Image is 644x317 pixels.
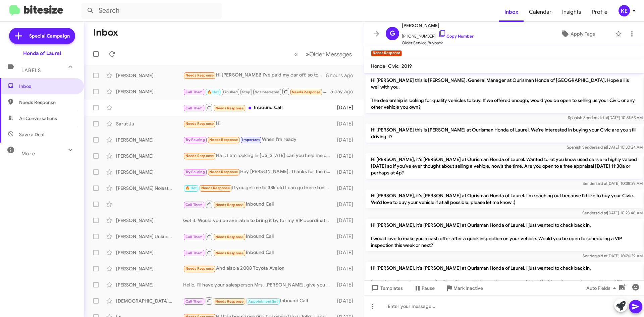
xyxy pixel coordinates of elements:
[116,88,183,95] div: [PERSON_NAME]
[309,51,352,58] span: Older Messages
[116,137,183,143] div: [PERSON_NAME]
[185,154,214,158] span: Needs Response
[294,50,298,58] span: «
[453,282,483,294] span: Mark Inactive
[185,186,197,190] span: 🔥 Hot
[370,282,403,294] span: Templates
[402,21,474,30] span: [PERSON_NAME]
[334,265,359,272] div: [DATE]
[334,217,359,224] div: [DATE]
[499,2,524,22] a: Inbox
[408,282,440,294] button: Pause
[183,232,334,241] div: Inbound Call
[183,297,334,305] div: Inbound Call
[595,145,607,150] span: said at
[116,120,183,127] div: Sarut Ju
[582,210,643,215] span: Sender [DATE] 10:23:40 AM
[183,248,334,257] div: Inbound Call
[9,28,75,44] a: Special Campaign
[371,63,385,69] span: Honda
[422,282,435,294] span: Pause
[330,88,359,95] div: a day ago
[183,217,334,224] div: Got it. Would you be available to bring it by for my VIP coordinator [PERSON_NAME] to take a look...
[587,2,613,22] span: Profile
[185,266,214,271] span: Needs Response
[183,87,330,96] div: [PERSON_NAME]
[21,151,35,157] span: More
[215,235,244,239] span: Needs Response
[366,153,643,179] p: Hi [PERSON_NAME], it's [PERSON_NAME] at Ourisman Honda of Laurel. Wanted to let you know used car...
[185,73,214,77] span: Needs Response
[242,138,260,142] span: Important
[571,28,595,40] span: Apply Tags
[93,27,118,38] h1: Inbox
[183,281,334,288] div: Hello, I'll have your salesperson Mrs. [PERSON_NAME], give you a call so she can go over details
[567,145,643,150] span: Spanish Sender [DATE] 10:30:24 AM
[215,251,244,255] span: Needs Response
[402,30,474,40] span: [PHONE_NUMBER]
[116,233,183,240] div: [PERSON_NAME] Unknown
[242,90,250,94] span: Stop
[366,262,643,294] p: Hi [PERSON_NAME], it's [PERSON_NAME] at Ourisman Honda of Laurel. I just wanted to check back in....
[290,47,302,61] button: Previous
[586,282,619,294] span: Auto Fields
[402,40,474,46] span: Older Service Buyback
[116,249,183,256] div: [PERSON_NAME]
[223,90,238,94] span: Finished
[364,282,408,294] button: Templates
[185,251,203,255] span: Call Them
[185,235,203,239] span: Call Them
[366,219,643,251] p: Hi [PERSON_NAME], it's [PERSON_NAME] at Ourisman Honda of Laurel. I just wanted to check back in....
[255,90,279,94] span: Not Interested
[215,106,244,110] span: Needs Response
[334,281,359,288] div: [DATE]
[334,153,359,159] div: [DATE]
[334,137,359,143] div: [DATE]
[183,184,334,192] div: If you get me to 38k otd I can go there tonight
[366,190,643,208] p: Hi [PERSON_NAME], it's [PERSON_NAME] at Ourisman Honda of Laurel. I'm reaching out because I'd li...
[334,120,359,127] div: [DATE]
[207,90,219,94] span: 🔥 Hot
[215,299,244,304] span: Needs Response
[23,50,61,57] div: Honda of Laurel
[334,169,359,175] div: [DATE]
[21,67,41,73] span: Labels
[366,74,643,113] p: Hi [PERSON_NAME] this is [PERSON_NAME], General Manager at Ourisman Honda of [GEOGRAPHIC_DATA]. H...
[290,47,356,61] nav: Page navigation example
[185,106,203,110] span: Call Them
[19,131,44,138] span: Save a Deal
[19,83,76,90] span: Inbox
[209,170,238,174] span: Needs Response
[185,90,203,94] span: Call Them
[116,217,183,224] div: [PERSON_NAME]
[185,170,205,174] span: Try Pausing
[209,138,238,142] span: Needs Response
[326,72,359,79] div: 5 hours ago
[183,168,334,176] div: Hey [PERSON_NAME]. Thanks for the note. Can you give and idea of the trade in value of.a 2019 Hon...
[543,28,612,40] button: Apply Tags
[334,233,359,240] div: [DATE]
[292,90,320,94] span: Needs Response
[583,181,643,186] span: Sender [DATE] 10:38:39 AM
[302,47,356,61] button: Next
[388,63,399,69] span: Civic
[334,298,359,304] div: [DATE]
[185,299,203,304] span: Call Them
[596,115,608,120] span: said at
[116,298,183,304] div: [DEMOGRAPHIC_DATA][PERSON_NAME]
[557,2,587,22] a: Insights
[183,120,334,127] div: Hi
[401,63,412,69] span: 2019
[390,28,395,39] span: G
[334,249,359,256] div: [DATE]
[248,299,278,304] span: Appointment Set
[215,203,244,207] span: Needs Response
[583,253,643,258] span: Sender [DATE] 10:26:29 AM
[116,185,183,192] div: [PERSON_NAME] Nolastname121203014
[116,169,183,175] div: [PERSON_NAME]
[116,153,183,159] div: [PERSON_NAME]
[116,265,183,272] div: [PERSON_NAME]
[524,2,557,22] a: Calendar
